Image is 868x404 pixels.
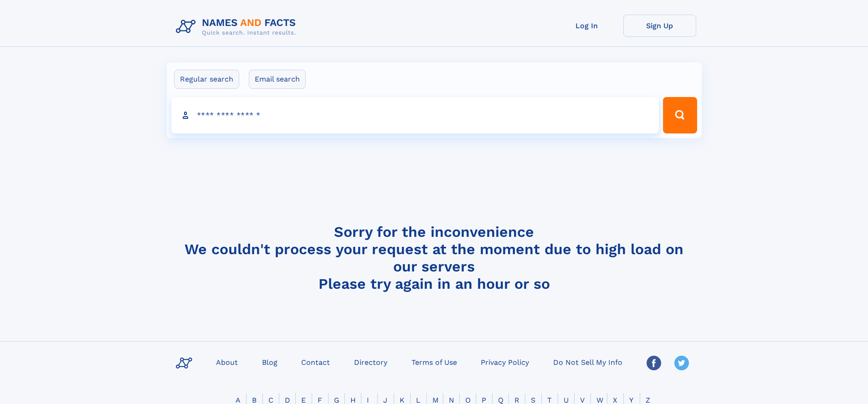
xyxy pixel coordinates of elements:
label: Email search [249,70,306,89]
a: Privacy Policy [477,355,533,368]
h4: Sorry for the inconvenience We couldn't process your request at the moment due to high load on ou... [172,223,696,292]
a: Log In [550,15,623,37]
a: Sign Up [623,15,696,37]
img: Twitter [674,356,689,370]
label: Regular search [174,70,239,89]
a: Do Not Sell My Info [550,355,626,368]
img: Logo Names and Facts [172,15,303,39]
img: Facebook [647,356,661,370]
input: search input [171,97,659,133]
a: Directory [350,355,391,368]
button: Search Button [663,97,697,133]
a: Blog [258,355,281,368]
a: Terms of Use [408,355,461,368]
a: Contact [298,355,334,368]
a: About [212,355,241,368]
